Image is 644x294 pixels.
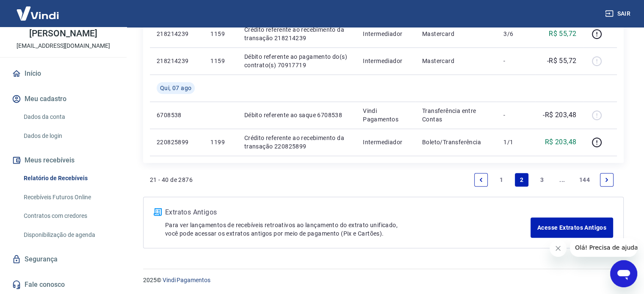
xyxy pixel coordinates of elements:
button: Meu cadastro [10,90,116,108]
p: 218214239 [157,57,197,65]
p: Crédito referente ao recebimento da transação 218214239 [244,25,349,42]
a: Page 2 is your current page [515,173,528,187]
p: 3/6 [503,30,528,38]
p: Intermediador [363,57,409,65]
a: Acesse Extratos Antigos [531,217,613,238]
span: Olá! Precisa de ajuda? [5,6,71,13]
img: ícone [154,208,162,216]
a: Contratos com credores [20,207,116,225]
img: Vindi [10,0,65,26]
p: - [503,111,528,119]
p: Débito referente ao saque 6708538 [244,111,349,119]
p: -R$ 203,48 [543,110,576,120]
p: Crédito referente ao recebimento da transação 220825899 [244,134,349,151]
a: Page 1 [495,173,508,187]
ul: Pagination [471,170,617,190]
p: 6708538 [157,111,197,119]
p: Transferência entre Contas [422,107,490,124]
p: R$ 55,72 [549,29,576,39]
p: 1159 [210,30,230,38]
a: Relatório de Recebíveis [20,170,116,187]
a: Vindi Pagamentos [163,277,210,283]
a: Dados da conta [20,108,116,126]
p: R$ 203,48 [545,137,577,147]
p: 1/1 [503,138,528,146]
p: 218214239 [157,30,197,38]
span: Qui, 07 ago [160,84,191,92]
a: Início [10,64,116,83]
iframe: Fechar mensagem [550,240,567,257]
a: Disponibilização de agenda [20,226,116,244]
a: Page 144 [576,173,593,187]
a: Recebíveis Futuros Online [20,189,116,206]
a: Jump forward [556,173,569,187]
p: 1199 [210,138,230,146]
p: Mastercard [422,30,490,38]
p: Boleto/Transferência [422,138,490,146]
iframe: Botão para abrir a janela de mensagens [610,260,637,287]
p: Mastercard [422,57,490,65]
p: 1159 [210,57,230,65]
p: [EMAIL_ADDRESS][DOMAIN_NAME] [17,41,110,50]
button: Meus recebíveis [10,151,116,170]
a: Segurança [10,250,116,269]
a: Dados de login [20,127,116,145]
p: Extratos Antigos [165,207,531,217]
a: Fale conosco [10,275,116,294]
a: Previous page [474,173,488,187]
p: -R$ 55,72 [547,56,577,66]
p: 2025 © [143,276,624,285]
p: 220825899 [157,138,197,146]
a: Page 3 [535,173,549,187]
p: Vindi Pagamentos [363,107,409,124]
p: Intermediador [363,138,409,146]
p: Intermediador [363,30,409,38]
button: Sair [603,6,634,22]
p: Débito referente ao pagamento do(s) contrato(s) 70917719 [244,52,349,69]
a: Next page [600,173,614,187]
p: [PERSON_NAME] [29,29,97,38]
iframe: Mensagem da empresa [570,238,637,257]
p: 21 - 40 de 2876 [150,176,193,184]
p: Para ver lançamentos de recebíveis retroativos ao lançamento do extrato unificado, você pode aces... [165,221,531,238]
p: - [503,57,528,65]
